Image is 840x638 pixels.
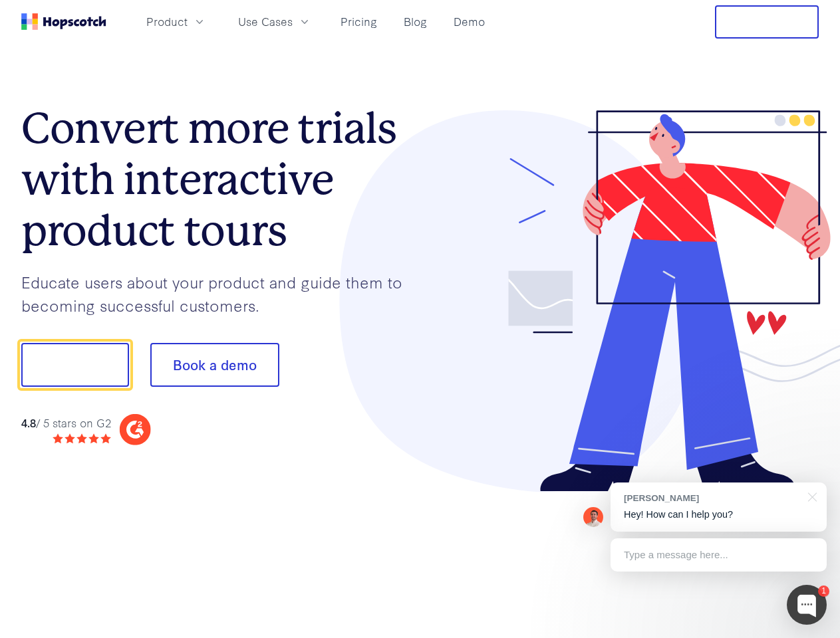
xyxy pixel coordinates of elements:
p: Hey! How can I help you? [624,508,813,522]
div: [PERSON_NAME] [624,492,800,504]
h1: Convert more trials with interactive product tours [21,103,420,256]
a: Blog [398,11,432,33]
span: Product [146,13,188,30]
div: Type a message here... [611,538,827,572]
a: Demo [448,11,490,33]
a: Home [21,13,106,30]
a: Pricing [335,11,382,33]
button: Free Trial [715,5,819,39]
div: / 5 stars on G2 [21,415,111,431]
p: Educate users about your product and guide them to becoming successful customers. [21,270,420,316]
div: 1 [818,585,829,597]
button: Book a demo [150,343,279,387]
span: Use Cases [238,13,293,30]
strong: 4.8 [21,415,36,430]
button: Use Cases [230,11,319,33]
img: Mark Spera [583,507,603,527]
button: Product [138,11,214,33]
button: Show me! [21,343,129,387]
